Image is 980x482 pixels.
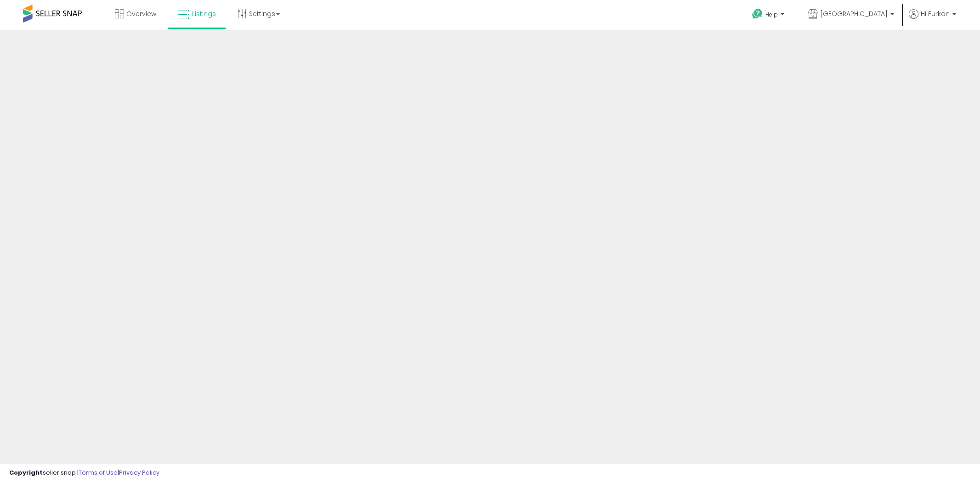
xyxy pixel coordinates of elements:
[921,9,950,18] span: Hi Furkan
[909,9,956,30] a: Hi Furkan
[752,8,763,20] i: Get Help
[765,11,778,18] span: Help
[192,9,216,18] span: Listings
[745,1,793,30] a: Help
[820,9,888,18] span: [GEOGRAPHIC_DATA]
[126,9,156,18] span: Overview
